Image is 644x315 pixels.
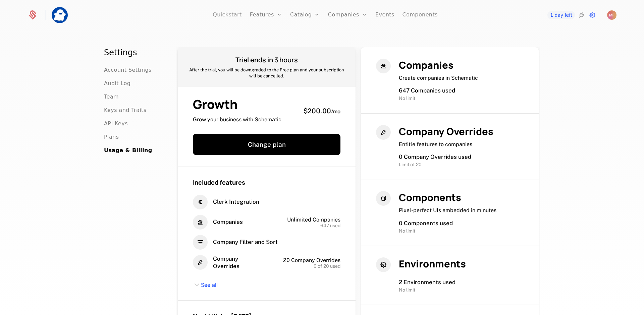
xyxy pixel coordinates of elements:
span: 647 Companies used [399,87,455,94]
span: Growth [193,98,281,111]
span: 647 used [320,223,340,228]
a: Plans [104,133,119,141]
img: Marc Frankel [607,10,616,20]
i: filter [193,235,208,250]
span: Limit of 20 [399,162,422,167]
i: bank [193,215,208,230]
i: hammer [193,255,208,270]
span: 2 Environments used [399,279,455,286]
a: Integrations [578,11,586,19]
i: cog [376,257,391,272]
span: Create companies in Schematic [399,75,478,81]
i: bank [376,59,391,73]
span: 20 Company Overrides [283,257,340,263]
span: Pixel-perfect UIs embedded in minutes [399,207,496,213]
img: PitchGhost [52,7,68,23]
i: chips [376,191,391,206]
a: API Keys [104,120,128,128]
span: No limit [399,228,415,234]
nav: Main [104,47,160,154]
span: Companies [213,218,243,226]
a: 1 day left [547,11,575,19]
span: Company Overrides [213,255,259,270]
span: 0 Components used [399,220,453,227]
span: No limit [399,96,415,101]
span: Grow your business with Schematic [193,116,281,123]
a: Audit Log [104,79,130,87]
span: Clerk Integration [213,198,259,206]
button: Open user button [607,10,616,20]
span: Included features [193,178,245,186]
h1: Settings [104,47,160,58]
i: hammer [376,125,391,140]
span: Components [399,191,461,204]
sub: / mo [331,108,340,115]
button: Change plan [193,134,340,155]
span: Entitle features to companies [399,141,472,147]
span: Environments [399,257,466,270]
span: 0 of 20 used [314,264,340,268]
i: chevron-down [193,281,201,289]
span: Company Filter and Sort [213,238,278,246]
h3: Trial ends in 3 hours [186,55,347,64]
span: Companies [399,58,453,72]
span: Unlimited Companies [287,216,340,223]
span: Company Overrides [399,125,493,138]
p: After the trial, you will be downgraded to the Free plan and your subscription will be cancelled. [186,67,347,79]
span: $200.00 [304,106,331,115]
span: No limit [399,287,415,293]
a: Team [104,93,119,101]
a: Account Settings [104,66,152,74]
i: clerk [193,195,208,209]
span: See all [201,281,218,289]
a: Keys and Traits [104,106,146,114]
a: Usage & Billing [104,146,152,154]
span: 0 Company Overrides used [399,153,471,160]
a: Settings [588,11,596,19]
